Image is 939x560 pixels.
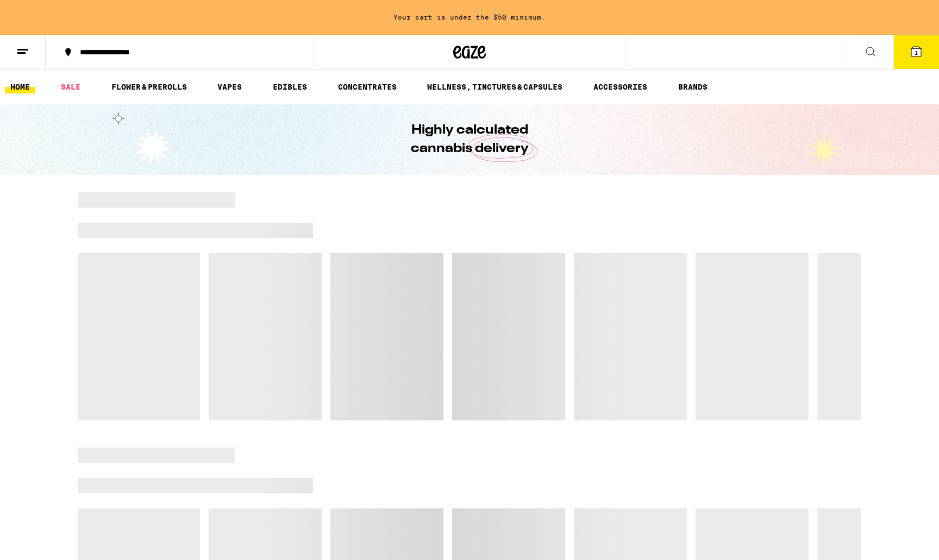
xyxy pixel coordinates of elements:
button: 1 [893,35,939,69]
a: BRANDS [673,80,713,93]
a: HOME [5,80,35,93]
a: FLOWER & PREROLLS [106,80,192,93]
a: SALE [55,80,86,93]
a: EDIBLES [267,80,312,93]
a: VAPES [212,80,247,93]
a: WELLNESS, TINCTURES & CAPSULES [422,80,568,93]
h1: Highly calculated cannabis delivery [380,121,559,158]
a: CONCENTRATES [333,80,402,93]
span: 1 [915,49,918,56]
a: ACCESSORIES [588,80,653,93]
